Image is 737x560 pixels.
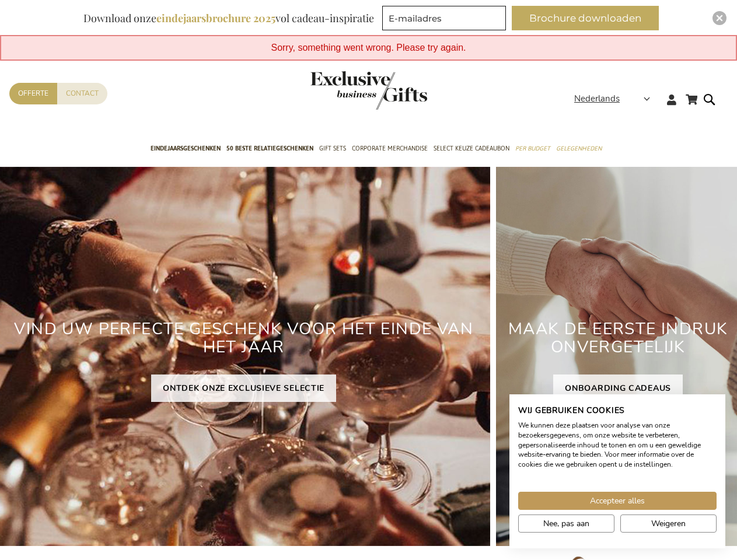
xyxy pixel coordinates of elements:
span: 50 beste relatiegeschenken [226,142,313,155]
button: Accepteer alle cookies [518,492,717,510]
a: Select Keuze Cadeaubon [434,135,509,164]
span: Nederlands [574,92,620,106]
a: Offerte [9,83,57,104]
a: Contact [57,83,107,104]
a: store logo [310,71,369,110]
p: We kunnen deze plaatsen voor analyse van onze bezoekersgegevens, om onze website te verbeteren, g... [518,421,717,470]
a: ONTDEK ONZE EXCLUSIEVE SELECTIE [151,374,336,402]
b: eindejaarsbrochure 2025 [156,11,275,25]
a: Gelegenheden [556,135,602,164]
span: Weigeren [651,517,686,530]
span: Accepteer alles [590,495,645,507]
button: Pas cookie voorkeuren aan [518,514,614,533]
div: Download onze vol cadeau-inspiratie [78,6,379,30]
a: 50 beste relatiegeschenken [226,135,313,164]
span: Gift Sets [319,142,346,155]
span: Sorry, something went wrong. Please try again. [271,43,466,52]
button: Brochure downloaden [512,6,659,30]
a: Per Budget [515,135,550,164]
a: Eindejaarsgeschenken [151,135,221,164]
input: E-mailadres [382,6,506,30]
form: marketing offers and promotions [382,6,509,34]
button: Alle cookies weigeren [620,514,717,533]
span: Eindejaarsgeschenken [151,142,221,155]
a: Corporate Merchandise [352,135,428,164]
a: ONBOARDING CADEAUS [553,374,683,402]
span: Select Keuze Cadeaubon [434,142,509,155]
h2: Wij gebruiken cookies [518,405,717,416]
span: Nee, pas aan [543,517,589,530]
span: Per Budget [515,142,550,155]
img: Close [716,15,723,22]
a: Gift Sets [319,135,346,164]
span: Corporate Merchandise [352,142,428,155]
div: Close [712,11,726,25]
span: Gelegenheden [556,142,602,155]
img: Exclusive Business gifts logo [310,71,427,110]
